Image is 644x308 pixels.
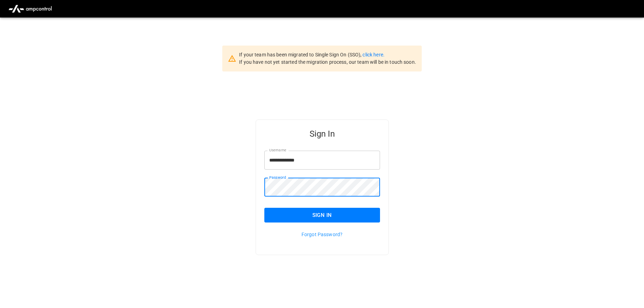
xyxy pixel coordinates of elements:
img: ampcontrol.io logo [6,2,55,15]
p: Forgot Password? [264,231,380,238]
span: If you have not yet started the migration process, our team will be in touch soon. [239,59,416,65]
button: Sign In [264,208,380,223]
h5: Sign In [264,128,380,139]
a: click here. [362,52,384,57]
span: If your team has been migrated to Single Sign On (SSO), [239,52,362,57]
label: Username [269,148,286,153]
label: Password [269,175,286,180]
